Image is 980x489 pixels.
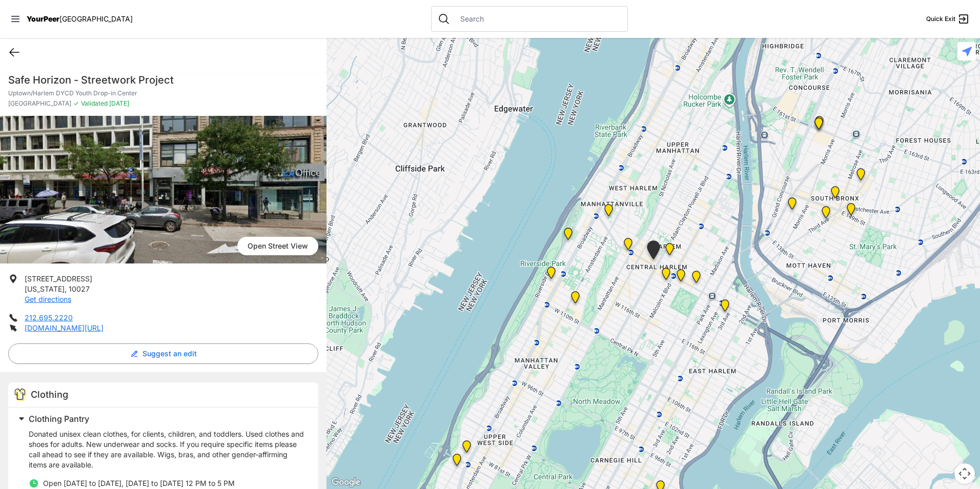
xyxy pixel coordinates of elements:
span: Clothing [31,389,68,400]
span: Open [DATE] to [DATE], [DATE] to [DATE] 12 PM to 5 PM [43,479,235,487]
span: [GEOGRAPHIC_DATA] [8,99,71,108]
div: Manhattan [675,269,687,286]
div: The Bronx [829,186,842,202]
input: Search [454,14,621,24]
a: [DOMAIN_NAME][URL] [25,323,104,332]
span: Validated [81,99,108,107]
a: Open this area in Google Maps (opens a new window) [329,476,363,489]
div: Ford Hall [545,267,558,283]
span: [DATE] [108,99,129,107]
span: ✓ [73,99,79,108]
p: Donated unisex clean clothes, for clients, children, and toddlers. Used clothes and shoes for adu... [29,429,306,470]
div: Manhattan [562,228,575,244]
div: Harm Reduction Center [786,197,799,214]
img: Google [329,476,363,489]
span: , [65,284,67,293]
button: Suggest an edit [8,343,318,364]
div: The Cathedral Church of St. John the Divine [569,291,582,308]
span: Suggest an edit [142,349,197,359]
div: Manhattan [663,243,676,259]
span: Clothing Pantry [29,414,89,424]
div: Pathways Adult Drop-In Program [460,440,473,457]
button: Map camera controls [954,463,975,484]
span: [US_STATE] [25,284,65,293]
a: Quick Exit [926,13,970,25]
a: YourPeer[GEOGRAPHIC_DATA] [27,16,133,22]
div: Bronx Youth Center (BYC) [854,168,867,185]
a: Open Street View [237,237,318,255]
span: YourPeer [27,14,59,23]
p: Uptown/Harlem DYCD Youth Drop-in Center [8,89,318,97]
a: 212.695.2220 [25,313,73,322]
div: East Harlem [690,271,703,287]
span: [GEOGRAPHIC_DATA] [59,14,133,23]
span: 10027 [69,284,90,293]
div: Uptown/Harlem DYCD Youth Drop-in Center [645,240,662,263]
a: Get directions [25,295,71,303]
span: [STREET_ADDRESS] [25,274,92,283]
span: Quick Exit [926,15,955,23]
div: Bronx [813,116,826,132]
div: South Bronx NeON Works [812,117,825,134]
div: Main Location [719,299,731,316]
div: The PILLARS – Holistic Recovery Support [622,238,635,254]
h1: Safe Horizon - Streetwork Project [8,73,318,87]
div: The Bronx Pride Center [845,203,857,219]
